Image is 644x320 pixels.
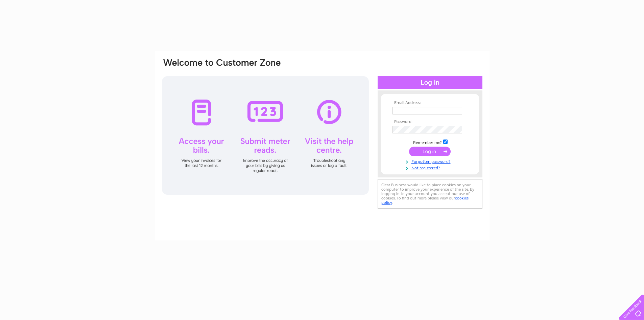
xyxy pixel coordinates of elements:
[392,158,469,164] a: Forgotten password?
[392,164,469,171] a: Not registered?
[409,147,451,156] input: Submit
[391,138,469,145] td: Remember me?
[391,120,469,124] th: Password:
[378,179,482,209] div: Clear Business would like to place cookies on your computer to improve your experience of the sit...
[381,196,469,205] a: cookies policy
[391,101,469,105] th: Email Address:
